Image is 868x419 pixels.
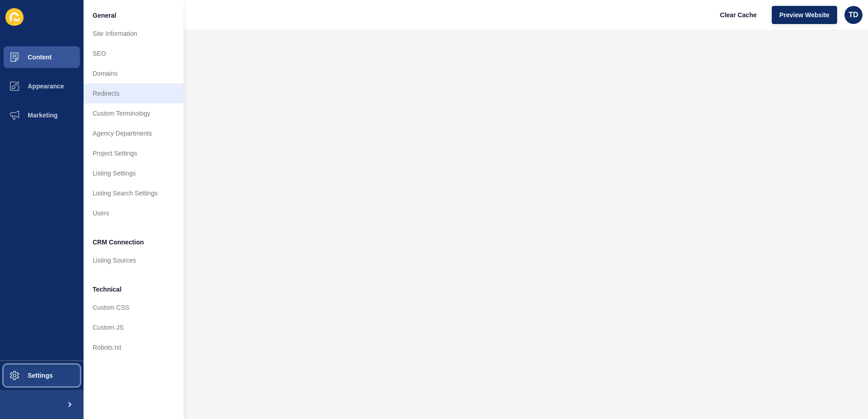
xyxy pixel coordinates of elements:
span: CRM Connection [93,238,144,247]
a: Custom JS [84,317,183,337]
a: Project Settings [84,143,183,163]
a: Agency Departments [84,123,183,143]
a: Redirects [84,83,183,103]
a: Users [84,203,183,223]
a: SEO [84,44,183,63]
span: Clear Cache [720,10,757,19]
a: Custom Terminology [84,103,183,123]
span: Technical [93,285,122,294]
a: Site Information [84,24,183,44]
a: Listing Settings [84,163,183,183]
a: Custom CSS [84,297,183,317]
a: Listing Sources [84,250,183,270]
span: General [93,11,116,20]
button: Clear Cache [712,6,764,24]
span: Preview Website [779,10,829,19]
a: Robots.txt [84,337,183,357]
button: Preview Website [772,6,837,24]
span: TD [848,10,858,19]
a: Listing Search Settings [84,183,183,203]
a: Domains [84,63,183,83]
